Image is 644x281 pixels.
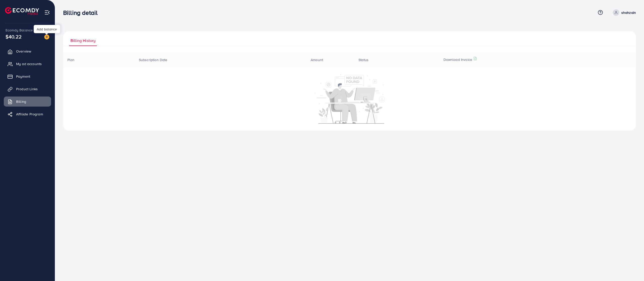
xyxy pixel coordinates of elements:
span: Product Links [16,86,38,91]
span: Billing History [70,38,96,43]
a: Affiliate Program [4,109,51,119]
span: Overview [16,49,31,54]
img: logo [5,7,39,15]
img: image [44,34,49,39]
span: My ad accounts [16,61,42,66]
a: Payment [4,71,51,81]
span: Payment [16,74,30,79]
a: shahzain [611,9,636,16]
a: My ad accounts [4,59,51,69]
span: Ecomdy Balance [6,28,33,33]
p: shahzain [621,10,636,16]
iframe: Chat [623,258,640,277]
div: Add balance [34,25,60,33]
img: menu [44,10,50,15]
h3: Billing detail [63,9,102,16]
a: Product Links [4,84,51,94]
span: Billing [16,99,26,104]
span: Affiliate Program [16,112,43,117]
a: Billing [4,97,51,107]
a: Overview [4,46,51,56]
span: $40.22 [6,33,22,40]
